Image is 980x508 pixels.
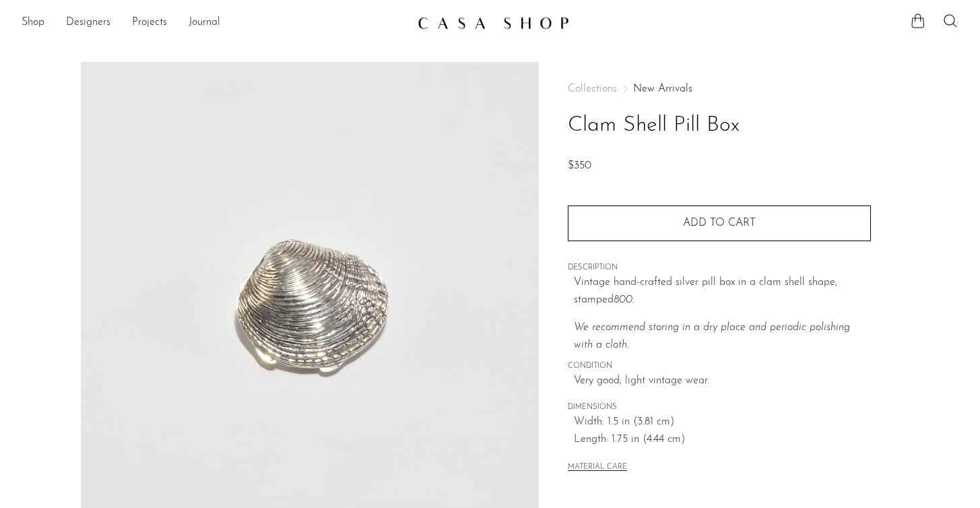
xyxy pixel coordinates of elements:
[574,373,871,390] span: Very good; light vintage wear.
[66,14,110,32] a: Designers
[574,274,871,309] p: Vintage hand-crafted silver pill box in a clam shell shape, stamped .
[568,84,617,94] span: Collections
[633,84,692,94] a: New Arrivals
[683,218,756,228] span: Add to cart
[568,360,871,373] span: CONDITION
[574,322,850,350] i: We recommend storing in a dry place and periodic polishing with a cloth.
[22,11,407,34] nav: Desktop navigation
[574,414,871,431] span: Width: 1.5 in (3.81 cm)
[574,431,871,449] span: Length: 1.75 in (4.44 cm)
[22,11,407,34] ul: NEW HEADER MENU
[22,14,44,32] a: Shop
[568,84,871,94] nav: Breadcrumbs
[132,14,167,32] a: Projects
[614,294,632,305] em: 800
[568,262,871,274] span: DESCRIPTION
[568,108,871,143] h1: Clam Shell Pill Box
[568,160,591,171] span: $350
[568,463,627,473] button: MATERIAL CARE
[189,14,220,32] a: Journal
[568,205,871,241] button: Add to cart
[568,402,871,414] span: DIMENSIONS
